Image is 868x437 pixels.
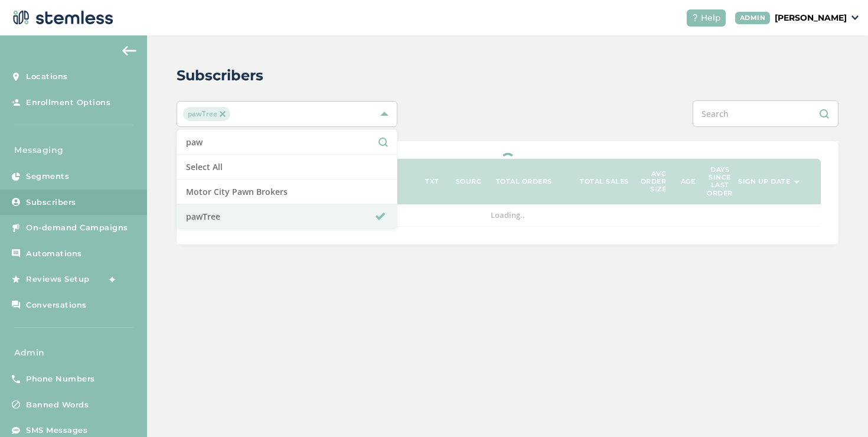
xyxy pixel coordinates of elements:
[851,15,859,20] img: icon_down-arrow-small-66adaf34.svg
[26,399,89,411] span: Banned Words
[220,111,226,117] img: icon-close-accent-8a337256.svg
[26,171,69,182] span: Segments
[26,425,87,436] span: SMS Messages
[26,71,68,83] span: Locations
[183,107,230,121] span: pawTree
[177,155,397,180] li: Select All
[691,14,699,21] img: icon-help-white-03924b79.svg
[177,65,263,86] h2: Subscribers
[9,6,113,30] img: logo-dark-0685b13c.svg
[775,12,847,24] p: [PERSON_NAME]
[735,12,771,24] div: ADMIN
[177,204,397,229] li: pawTree
[26,222,128,234] span: On-demand Campaigns
[26,197,76,208] span: Subscribers
[26,273,90,285] span: Reviews Setup
[701,12,721,24] span: Help
[809,380,868,437] iframe: Chat Widget
[99,268,122,291] img: glitter-stars-b7820f95.gif
[26,248,82,260] span: Automations
[26,373,95,385] span: Phone Numbers
[26,97,110,109] span: Enrollment Options
[186,136,388,148] input: Search
[122,46,136,56] img: icon-arrow-back-accent-c549486e.svg
[177,180,397,204] li: Motor City Pawn Brokers
[26,299,87,311] span: Conversations
[693,100,838,127] input: Search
